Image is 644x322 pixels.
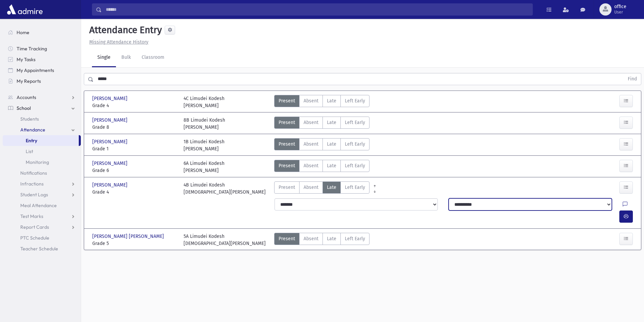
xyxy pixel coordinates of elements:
[279,162,295,169] span: Present
[3,178,81,189] a: Infractions
[102,3,532,16] input: Search
[20,181,44,187] span: Infractions
[17,29,29,35] span: Home
[3,43,81,54] a: Time Tracking
[17,78,41,84] span: My Reports
[3,114,81,124] a: Students
[92,167,177,174] span: Grade 6
[327,119,336,126] span: Late
[345,119,365,126] span: Left Early
[279,97,295,104] span: Present
[184,95,224,109] div: 4C Limudei Kodesh [PERSON_NAME]
[26,148,33,154] span: List
[274,138,369,152] div: AttTypes
[20,202,57,208] span: Meal Attendance
[20,192,48,198] span: Student Logs
[3,189,81,200] a: Student Logs
[3,27,81,38] a: Home
[17,94,36,100] span: Accounts
[184,138,224,152] div: 1B Limudei Kodesh [PERSON_NAME]
[345,235,365,242] span: Left Early
[274,160,369,174] div: AttTypes
[3,222,81,232] a: Report Cards
[92,189,177,196] span: Grade 4
[5,3,44,16] img: AdmirePro
[92,48,116,67] a: Single
[20,235,49,241] span: PTC Schedule
[279,235,295,242] span: Present
[92,160,129,167] span: [PERSON_NAME]
[17,105,31,111] span: School
[92,95,129,102] span: [PERSON_NAME]
[3,92,81,103] a: Accounts
[3,211,81,222] a: Test Marks
[92,240,177,247] span: Grade 5
[304,184,318,191] span: Absent
[92,233,165,240] span: [PERSON_NAME] [PERSON_NAME]
[184,233,266,247] div: 5A Limudei Kodesh [DEMOGRAPHIC_DATA][PERSON_NAME]
[26,138,37,144] span: Entry
[3,124,81,135] a: Attendance
[304,162,318,169] span: Absent
[136,48,170,67] a: Classroom
[92,181,129,189] span: [PERSON_NAME]
[3,103,81,114] a: School
[3,243,81,254] a: Teacher Schedule
[3,146,81,157] a: List
[614,4,626,9] span: office
[614,9,626,15] span: User
[274,233,369,247] div: AttTypes
[304,119,318,126] span: Absent
[92,124,177,131] span: Grade 8
[3,200,81,211] a: Meal Attendance
[345,184,365,191] span: Left Early
[279,119,295,126] span: Present
[274,95,369,109] div: AttTypes
[17,67,54,73] span: My Appointments
[3,168,81,178] a: Notifications
[17,46,47,52] span: Time Tracking
[20,116,39,122] span: Students
[345,141,365,148] span: Left Early
[184,160,224,174] div: 6A Limudei Kodesh [PERSON_NAME]
[87,24,162,36] h5: Attendance Entry
[92,145,177,152] span: Grade 1
[20,246,58,252] span: Teacher Schedule
[345,97,365,104] span: Left Early
[3,65,81,76] a: My Appointments
[3,232,81,243] a: PTC Schedule
[26,159,49,165] span: Monitoring
[274,117,369,131] div: AttTypes
[20,224,49,230] span: Report Cards
[304,141,318,148] span: Absent
[327,184,336,191] span: Late
[20,213,43,219] span: Test Marks
[304,235,318,242] span: Absent
[20,127,45,133] span: Attendance
[327,162,336,169] span: Late
[3,76,81,86] a: My Reports
[92,138,129,145] span: [PERSON_NAME]
[274,181,369,196] div: AttTypes
[184,117,225,131] div: 8B Limudei Kodesh [PERSON_NAME]
[327,235,336,242] span: Late
[116,48,136,67] a: Bulk
[92,117,129,124] span: [PERSON_NAME]
[92,102,177,109] span: Grade 4
[87,39,148,45] a: Missing Attendance History
[20,170,47,176] span: Notifications
[3,135,79,146] a: Entry
[345,162,365,169] span: Left Early
[327,141,336,148] span: Late
[327,97,336,104] span: Late
[304,97,318,104] span: Absent
[3,54,81,65] a: My Tasks
[3,157,81,168] a: Monitoring
[89,39,148,45] u: Missing Attendance History
[184,181,266,196] div: 4B Limudei Kodesh [DEMOGRAPHIC_DATA][PERSON_NAME]
[279,184,295,191] span: Present
[624,73,641,85] button: Find
[17,56,35,63] span: My Tasks
[279,141,295,148] span: Present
